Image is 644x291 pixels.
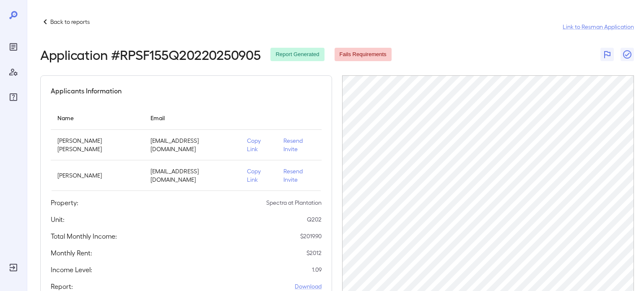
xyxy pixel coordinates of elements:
a: Download [295,282,322,291]
div: FAQ [7,90,20,104]
p: $ 2012 [306,249,322,257]
p: Q202 [307,215,322,224]
p: 1.09 [312,265,322,274]
h5: Total Monthly Income: [51,231,117,241]
p: Resend Invite [283,136,315,153]
table: simple table [51,106,322,191]
h2: Application # RPSF155Q20220250905 [40,47,260,62]
span: Report Generated [270,51,324,59]
p: [PERSON_NAME] [PERSON_NAME] [57,136,137,153]
div: Manage Users [7,65,20,79]
p: [PERSON_NAME] [57,171,137,180]
p: Spectra at Plantation [266,198,322,207]
th: Name [51,106,144,130]
p: [EMAIL_ADDRESS][DOMAIN_NAME] [151,136,234,153]
p: Copy Link [247,167,270,184]
p: Back to reports [50,18,90,26]
h5: Applicants Information [51,86,122,96]
h5: Monthly Rent: [51,248,92,258]
p: Resend Invite [283,167,315,184]
div: Reports [7,40,20,54]
h5: Unit: [51,214,65,224]
h5: Property: [51,198,78,208]
button: Close Report [621,48,634,61]
p: [EMAIL_ADDRESS][DOMAIN_NAME] [151,167,234,184]
button: Flag Report [600,48,614,61]
p: $ 2019.90 [300,232,322,240]
p: Copy Link [247,136,270,153]
span: Fails Requirements [335,51,392,59]
h5: Income Level: [51,265,92,275]
a: Link to Resman Application [563,23,634,31]
th: Email [144,106,240,130]
div: Log Out [7,261,20,274]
